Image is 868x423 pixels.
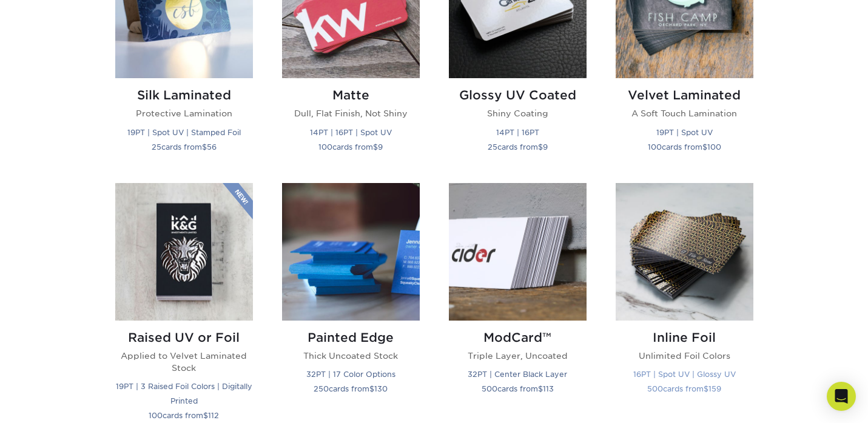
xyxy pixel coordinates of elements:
small: cards from [152,142,217,152]
img: Inline Foil Business Cards [616,183,753,321]
span: 25 [152,142,161,152]
span: 500 [647,384,663,393]
span: $ [369,384,374,393]
small: 32PT | Center Black Layer [468,370,567,379]
small: 19PT | Spot UV | Stamped Foil [127,128,241,137]
p: Unlimited Foil Colors [616,350,753,362]
span: 9 [378,142,383,152]
span: 100 [648,142,662,152]
span: $ [702,142,707,152]
h2: Velvet Laminated [616,88,753,102]
small: 32PT | 17 Color Options [306,370,395,379]
span: 25 [488,142,497,152]
h2: Matte [282,88,420,102]
h2: Glossy UV Coated [449,88,587,102]
small: cards from [488,142,548,152]
span: 500 [482,384,497,393]
p: Thick Uncoated Stock [282,350,420,362]
small: cards from [318,142,383,152]
h2: ModCard™ [449,330,587,345]
h2: Silk Laminated [115,88,253,102]
small: cards from [149,411,219,420]
h2: Painted Edge [282,330,420,345]
small: 19PT | Spot UV [656,128,713,137]
span: 100 [318,142,332,152]
span: $ [203,411,208,420]
img: Raised UV or Foil Business Cards [115,183,253,321]
small: 16PT | Spot UV | Glossy UV [633,370,736,379]
span: $ [202,142,207,152]
span: $ [538,384,543,393]
span: 100 [149,411,163,420]
p: Dull, Flat Finish, Not Shiny [282,107,420,119]
p: Protective Lamination [115,107,253,119]
small: cards from [647,384,721,393]
p: Applied to Velvet Laminated Stock [115,350,253,375]
span: 9 [543,142,548,152]
h2: Inline Foil [616,330,753,345]
span: 130 [374,384,388,393]
p: Triple Layer, Uncoated [449,350,587,362]
span: 112 [208,411,219,420]
img: ModCard™ Business Cards [449,183,587,321]
span: $ [373,142,378,152]
span: 100 [707,142,721,152]
p: A Soft Touch Lamination [616,107,753,119]
h2: Raised UV or Foil [115,330,253,345]
span: 159 [708,384,721,393]
small: cards from [314,384,388,393]
span: $ [704,384,708,393]
img: New Product [223,183,253,219]
small: cards from [648,142,721,152]
span: 56 [207,142,217,152]
span: 113 [543,384,554,393]
div: Open Intercom Messenger [827,382,856,411]
p: Shiny Coating [449,107,587,119]
span: 250 [314,384,329,393]
small: 14PT | 16PT [496,128,539,137]
small: cards from [482,384,554,393]
span: $ [538,142,543,152]
small: 19PT | 3 Raised Foil Colors | Digitally Printed [116,382,252,405]
small: 14PT | 16PT | Spot UV [310,128,392,137]
img: Painted Edge Business Cards [282,183,420,321]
